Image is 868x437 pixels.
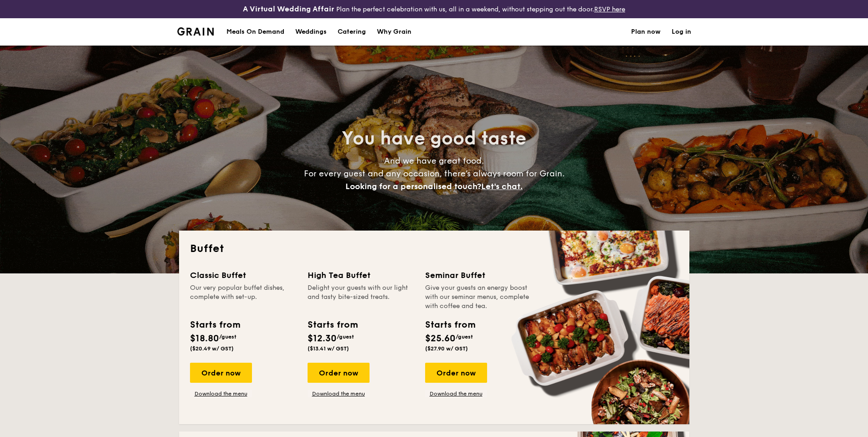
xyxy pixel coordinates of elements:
[456,334,473,340] span: /guest
[190,390,252,397] a: Download the menu
[425,283,532,311] div: Give your guests an energy boost with our seminar menus, complete with coffee and tea.
[338,18,366,46] h1: Catering
[308,390,370,397] a: Download the menu
[425,345,468,352] span: ($27.90 w/ GST)
[219,334,236,340] span: /guest
[425,390,487,397] a: Download the menu
[308,333,337,344] span: $12.30
[243,4,334,15] h4: A Virtual Wedding Affair
[190,333,219,344] span: $18.80
[308,345,349,352] span: ($13.41 w/ GST)
[371,18,417,46] a: Why Grain
[594,5,625,13] a: RSVP here
[672,18,691,46] a: Log in
[425,333,456,344] span: $25.60
[226,18,284,46] div: Meals On Demand
[172,4,697,15] div: Plan the perfect celebration with us, all in a weekend, without stepping out the door.
[190,283,297,311] div: Our very popular buffet dishes, complete with set-up.
[304,156,565,191] span: And we have great food. For every guest and any occasion, there’s always room for Grain.
[290,18,332,46] a: Weddings
[342,128,526,149] span: You have good taste
[308,318,357,332] div: Starts from
[308,269,414,282] div: High Tea Buffet
[337,334,354,340] span: /guest
[295,18,327,46] div: Weddings
[190,318,240,332] div: Starts from
[308,283,414,311] div: Delight your guests with our light and tasty bite-sized treats.
[332,18,371,46] a: Catering
[190,269,297,282] div: Classic Buffet
[481,181,523,191] span: Let's chat.
[190,242,678,256] h2: Buffet
[190,345,234,352] span: ($20.49 w/ GST)
[377,18,411,46] div: Why Grain
[177,27,214,36] a: Logotype
[631,18,661,46] a: Plan now
[425,318,475,332] div: Starts from
[425,269,532,282] div: Seminar Buffet
[177,27,214,36] img: Grain
[425,363,487,383] div: Order now
[221,18,290,46] a: Meals On Demand
[190,363,252,383] div: Order now
[308,363,370,383] div: Order now
[345,181,481,191] span: Looking for a personalised touch?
